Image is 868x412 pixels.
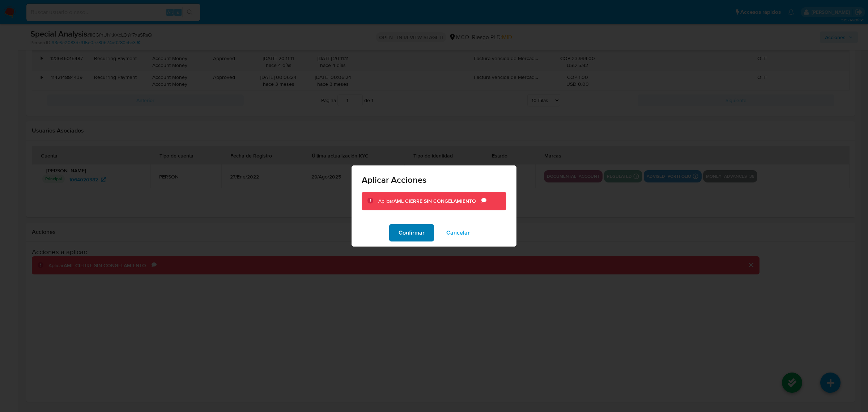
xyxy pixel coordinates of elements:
span: Cancelar [446,225,470,241]
button: Cancelar [437,224,479,241]
span: Aplicar Acciones [362,176,506,184]
button: Confirmar [389,224,434,241]
span: Confirmar [399,225,425,241]
div: Aplicar [378,198,481,205]
b: AML CIERRE SIN CONGELAMIENTO [393,197,476,205]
